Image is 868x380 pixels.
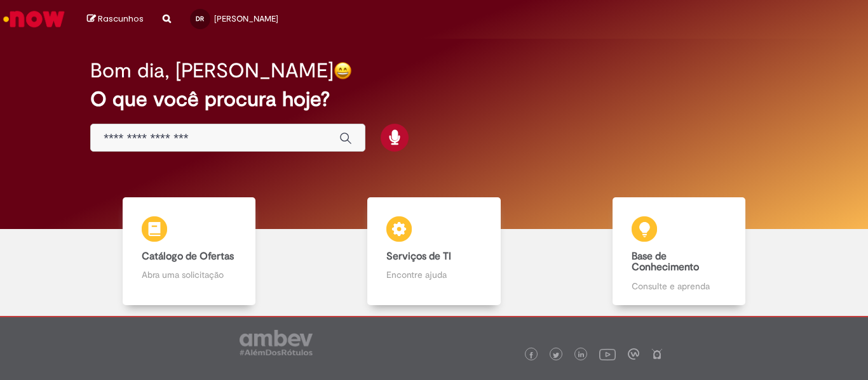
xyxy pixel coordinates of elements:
span: DR [196,15,204,23]
h2: O que você procura hoje? [90,88,778,110]
img: logo_footer_facebook.png [528,352,534,358]
img: logo_footer_youtube.png [599,346,616,362]
p: Consulte e aprenda [632,280,727,292]
img: logo_footer_ambev_rotulo_gray.png [240,330,313,355]
a: Base de Conhecimento Consulte e aprenda [557,197,801,305]
a: Rascunhos [87,13,144,25]
img: logo_footer_twitter.png [553,352,559,358]
p: Encontre ajuda [386,268,482,281]
img: logo_footer_naosei.png [651,348,663,360]
a: Serviços de TI Encontre ajuda [311,197,556,305]
img: happy-face.png [334,62,352,80]
img: logo_footer_linkedin.png [578,351,585,359]
span: [PERSON_NAME] [214,13,278,24]
img: ServiceNow [1,6,67,32]
p: Abra uma solicitação [142,268,237,281]
img: logo_footer_workplace.png [628,348,639,360]
h2: Bom dia, [PERSON_NAME] [90,60,334,82]
b: Serviços de TI [386,250,451,263]
b: Base de Conhecimento [632,250,699,274]
span: Rascunhos [98,13,144,25]
b: Catálogo de Ofertas [142,250,234,263]
a: Catálogo de Ofertas Abra uma solicitação [67,197,311,305]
